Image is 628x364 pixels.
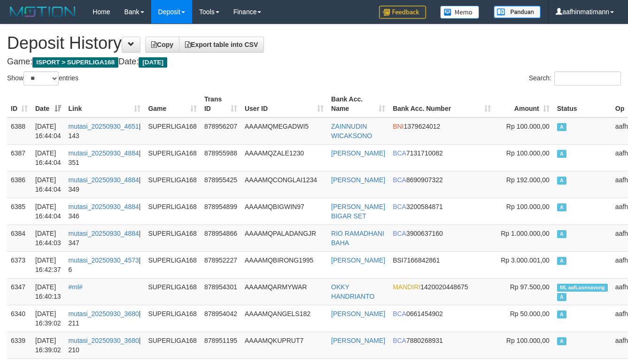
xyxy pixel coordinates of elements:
span: [DATE] [139,57,167,68]
span: Rp 1.000.000,00 [501,230,550,237]
a: [PERSON_NAME] [331,176,385,184]
td: SUPERLIGA168 [144,117,201,145]
label: Show entries [7,71,78,85]
td: 3200584871 [389,198,495,225]
td: AAAAMQPALADANGJR [241,225,327,251]
span: Copy [151,41,173,48]
td: SUPERLIGA168 [144,225,201,251]
td: 0661454902 [389,305,495,332]
td: SUPERLIGA168 [144,171,201,198]
span: BCA [393,176,406,184]
span: BCA [393,310,406,318]
td: SUPERLIGA168 [144,198,201,225]
span: BCA [393,230,406,237]
th: User ID: activate to sort column ascending [241,91,327,117]
th: Trans ID: activate to sort column ascending [201,91,241,117]
td: AAAAMQBIRONG1995 [241,251,327,278]
img: Feedback.jpg [379,6,426,19]
td: 3900637160 [389,225,495,251]
th: Game: activate to sort column ascending [144,91,201,117]
span: Export table into CSV [185,41,258,48]
td: 878954301 [201,278,241,305]
a: Export table into CSV [179,37,264,53]
span: Approved [557,177,566,185]
th: Date: activate to sort column ascending [31,91,65,117]
a: Copy [145,37,179,53]
span: Rp 3.000.001,00 [501,256,550,264]
span: Approved [557,150,566,158]
td: 6347 [7,278,31,305]
td: | 210 [65,332,145,358]
span: BCA [393,149,406,157]
td: 878955425 [201,171,241,198]
td: [DATE] 16:44:04 [31,171,65,198]
th: Bank Acc. Name: activate to sort column ascending [327,91,389,117]
td: 1420020448675 [389,278,495,305]
span: Rp 192.000,00 [506,176,550,184]
td: | 349 [65,171,145,198]
span: Rp 100.000,00 [506,203,550,210]
span: Rp 100.000,00 [506,123,550,130]
a: mutasi_20250930_4884 [69,203,139,210]
span: MANDIRI [393,283,420,291]
td: | 6 [65,251,145,278]
a: [PERSON_NAME] [331,310,385,318]
span: Manually Linked by aafLuonsavong [557,284,608,292]
td: | 347 [65,225,145,251]
td: 878952227 [201,251,241,278]
td: AAAAMQBIGWIN97 [241,198,327,225]
td: AAAAMQZALE1230 [241,144,327,171]
td: | 211 [65,305,145,332]
a: ZAINNUDIN WICAKSONO [331,123,372,139]
a: mutasi_20250930_3680 [69,337,139,344]
a: [PERSON_NAME] BIGAR SET [331,203,385,220]
img: MOTION_logo.png [7,5,78,19]
input: Search: [554,71,621,85]
span: ISPORT > SUPERLIGA168 [32,57,118,68]
td: 7880268931 [389,332,495,358]
th: Amount: activate to sort column ascending [495,91,553,117]
span: BCA [393,203,406,210]
td: 6385 [7,198,31,225]
td: AAAAMQARMYWAR [241,278,327,305]
td: [DATE] 16:42:37 [31,251,65,278]
td: 878951195 [201,332,241,358]
span: Rp 97.500,00 [510,283,550,291]
th: ID: activate to sort column ascending [7,91,31,117]
h1: Deposit History [7,34,621,53]
td: 6340 [7,305,31,332]
td: 7166842861 [389,251,495,278]
td: [DATE] 16:39:02 [31,305,65,332]
img: panduan.png [494,6,541,18]
td: 878955988 [201,144,241,171]
a: mutasi_20250930_4573 [69,256,139,264]
select: Showentries [23,71,59,85]
span: Rp 100.000,00 [506,337,550,344]
td: | 351 [65,144,145,171]
span: Approved [557,230,566,238]
a: mutasi_20250930_3680 [69,310,139,318]
td: [DATE] 16:39:02 [31,332,65,358]
td: [DATE] 16:44:04 [31,198,65,225]
td: SUPERLIGA168 [144,332,201,358]
span: Approved [557,123,566,131]
td: [DATE] 16:44:04 [31,144,65,171]
td: 8690907322 [389,171,495,198]
td: 6373 [7,251,31,278]
a: mutasi_20250930_4884 [69,176,139,184]
td: 878954866 [201,225,241,251]
label: Search: [529,71,621,85]
a: mutasi_20250930_4651 [69,123,139,130]
span: BNI [393,123,403,130]
td: 7131710082 [389,144,495,171]
span: Approved [557,293,566,301]
span: Rp 100.000,00 [506,149,550,157]
a: mutasi_20250930_4884 [69,230,139,237]
span: Rp 50.000,00 [510,310,550,318]
td: [DATE] 16:44:03 [31,225,65,251]
td: | 346 [65,198,145,225]
a: OKKY HANDRIANTO [331,283,374,300]
th: Bank Acc. Number: activate to sort column ascending [389,91,495,117]
span: Approved [557,257,566,265]
td: [DATE] 16:44:04 [31,117,65,145]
